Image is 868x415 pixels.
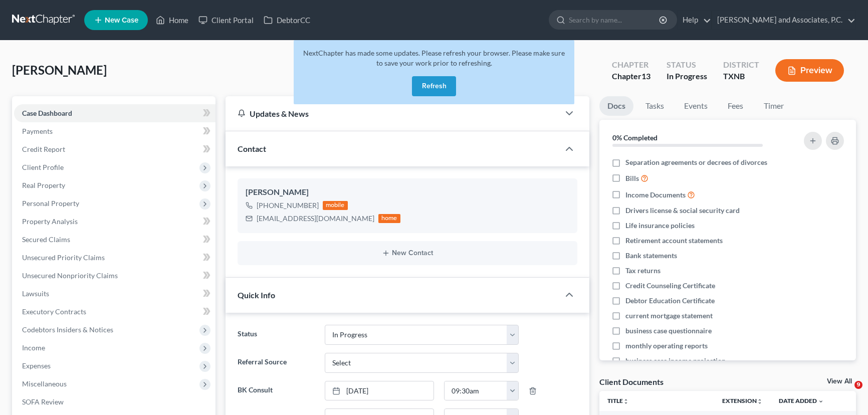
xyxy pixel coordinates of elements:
span: Case Dashboard [22,109,72,117]
span: 13 [641,71,650,81]
div: In Progress [667,71,707,82]
label: BK Consult [233,381,320,401]
span: Unsecured Nonpriority Claims [22,271,118,280]
span: Bank statements [625,251,677,261]
a: Date Added expand_more [779,397,824,404]
a: Unsecured Priority Claims [14,249,215,267]
a: Executory Contracts [14,303,215,321]
span: business case questionnaire [625,326,712,336]
a: Extensionunfold_more [722,397,763,404]
span: current mortgage statement [625,311,713,321]
span: Lawsuits [22,289,49,298]
label: Referral Source [233,353,320,373]
input: -- : -- [445,381,508,400]
a: Docs [599,96,633,116]
a: Property Analysis [14,213,215,231]
a: Credit Report [14,140,215,158]
span: monthly operating reports [625,341,708,351]
span: Payments [22,127,53,135]
div: Updates & News [238,108,547,119]
a: Tasks [637,96,672,116]
a: Titleunfold_more [607,397,629,404]
span: Life insurance policies [625,221,695,231]
div: home [378,214,400,223]
button: New Contact [246,249,569,257]
input: Search by name... [569,11,661,29]
strong: 0% Completed [612,133,658,142]
a: View All [827,378,852,385]
iframe: Intercom live chat [834,381,858,405]
span: Credit Counseling Certificate [625,281,715,291]
span: SOFA Review [22,397,64,406]
i: unfold_more [757,398,763,404]
span: Drivers license & social security card [625,205,740,216]
span: Codebtors Insiders & Notices [22,325,113,334]
span: 9 [854,381,862,389]
span: Executory Contracts [22,307,86,316]
span: business case income projection [625,356,726,366]
a: Events [676,96,716,116]
span: Expenses [22,361,51,370]
span: Personal Property [22,199,79,207]
i: expand_more [818,398,824,404]
a: Secured Claims [14,231,215,249]
span: Property Analysis [22,217,78,226]
a: SOFA Review [14,393,215,411]
div: [PERSON_NAME] [246,186,569,198]
button: Preview [775,59,844,82]
a: Help [678,11,711,29]
button: Refresh [412,76,456,96]
span: Credit Report [22,145,65,153]
span: Income Documents [625,190,686,200]
span: Quick Info [238,290,275,300]
span: Bills [625,173,639,183]
span: New Case [105,17,138,24]
span: Income [22,343,45,352]
span: Contact [238,144,266,153]
div: Chapter [612,59,650,71]
a: Fees [720,96,752,116]
span: [PERSON_NAME] [12,63,107,77]
span: Secured Claims [22,235,70,244]
div: TXNB [723,71,759,82]
i: unfold_more [623,398,629,404]
a: Lawsuits [14,285,215,303]
label: Status [233,325,320,345]
a: Payments [14,122,215,140]
span: Client Profile [22,163,64,171]
span: NextChapter has made some updates. Please refresh your browser. Please make sure to save your wor... [303,49,565,67]
span: Real Property [22,181,65,189]
span: Separation agreements or decrees of divorces [625,157,767,167]
a: [DATE] [325,381,433,400]
span: Miscellaneous [22,379,67,388]
span: Tax returns [625,266,661,276]
a: Case Dashboard [14,104,215,122]
a: Client Portal [193,11,259,29]
div: District [723,59,759,71]
div: mobile [323,201,348,210]
a: [PERSON_NAME] and Associates, P.C. [712,11,855,29]
div: [PHONE_NUMBER] [257,200,319,211]
div: Client Documents [599,376,664,387]
div: Status [667,59,707,71]
div: [EMAIL_ADDRESS][DOMAIN_NAME] [257,214,374,224]
a: Home [151,11,193,29]
span: Debtor Education Certificate [625,296,715,306]
a: DebtorCC [259,11,315,29]
span: Retirement account statements [625,236,723,246]
span: Unsecured Priority Claims [22,253,105,262]
a: Timer [756,96,792,116]
a: Unsecured Nonpriority Claims [14,267,215,285]
div: Chapter [612,71,650,82]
